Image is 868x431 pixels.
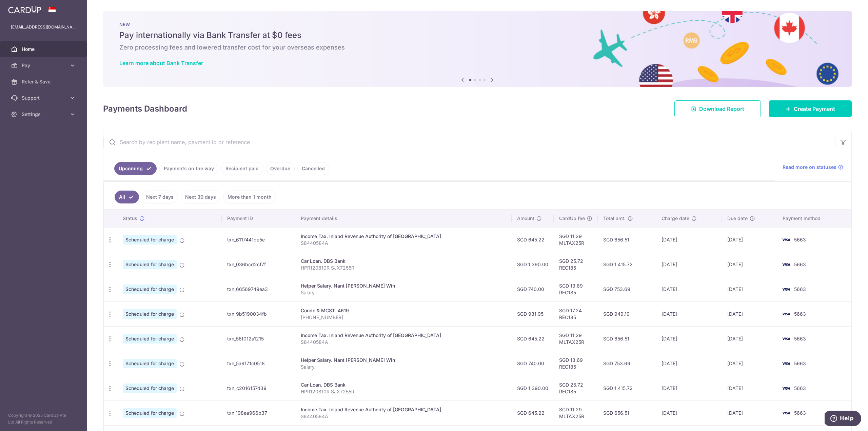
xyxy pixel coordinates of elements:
span: Scheduled for charge [123,235,177,244]
td: [DATE] [656,376,722,400]
td: [DATE] [656,301,722,326]
td: [DATE] [656,227,722,252]
p: [PHONE_NUMBER] [301,314,506,321]
span: Scheduled for charge [123,384,177,393]
td: txn_56f012a1215 [222,326,295,351]
td: [DATE] [656,400,722,425]
td: SGD 656.51 [598,400,656,425]
td: txn_9b5190034fb [222,301,295,326]
td: SGD 25.72 REC185 [554,376,598,400]
span: Amount [517,215,534,222]
td: [DATE] [722,376,777,400]
span: 5663 [794,336,806,341]
span: CardUp fee [559,215,585,222]
p: Salary [301,289,506,296]
span: Scheduled for charge [123,285,177,294]
span: Scheduled for charge [123,260,177,269]
img: Bank Card [779,285,793,293]
td: txn_6117441de5e [222,227,295,252]
p: [EMAIL_ADDRESS][DOMAIN_NAME] [11,24,76,31]
td: SGD 740.00 [512,277,554,301]
td: [DATE] [722,252,777,277]
td: txn_036bcd2cf7f [222,252,295,277]
div: Helper Salary. Nant [PERSON_NAME] Win [301,282,506,289]
span: 5663 [794,261,806,267]
a: Next 30 days [181,191,220,203]
p: S8440584A [301,240,506,247]
span: Scheduled for charge [123,408,177,418]
td: txn_66569749ea3 [222,277,295,301]
td: SGD 656.51 [598,326,656,351]
p: HPR120810R SJX7255R [301,388,506,395]
a: Cancelled [297,162,329,175]
td: SGD 11.29 MLTAX25R [554,326,598,351]
td: SGD 740.00 [512,351,554,376]
a: Read more on statuses [783,164,843,171]
td: [DATE] [722,277,777,301]
td: [DATE] [722,301,777,326]
span: Status [123,215,137,222]
a: Learn more about Bank Transfer [119,60,203,66]
td: SGD 645.22 [512,326,554,351]
span: 5663 [794,237,806,242]
p: S8440584A [301,339,506,346]
td: SGD 11.29 MLTAX25R [554,400,598,425]
th: Payment method [777,210,851,227]
div: Income Tax. Inland Revenue Authority of [GEOGRAPHIC_DATA] [301,233,506,240]
td: SGD 645.22 [512,400,554,425]
td: txn_5a6171c0518 [222,351,295,376]
td: txn_c2016157d39 [222,376,295,400]
span: Create Payment [794,105,835,113]
span: Pay [22,62,66,69]
td: txn_198ea966b37 [222,400,295,425]
td: SGD 13.69 REC185 [554,277,598,301]
span: Due date [727,215,748,222]
span: Home [22,46,66,53]
span: 5663 [794,385,806,391]
td: SGD 949.19 [598,301,656,326]
h5: Pay internationally via Bank Transfer at $0 fees [119,30,835,41]
td: [DATE] [722,326,777,351]
span: Charge date [662,215,689,222]
td: SGD 13.69 REC185 [554,351,598,376]
img: CardUp [8,5,41,14]
img: Bank Card [779,310,793,318]
h6: Zero processing fees and lowered transfer cost for your overseas expenses [119,43,835,52]
th: Payment details [295,210,512,227]
td: [DATE] [656,326,722,351]
img: Bank Card [779,409,793,417]
a: Overdue [266,162,295,175]
span: 5663 [794,286,806,292]
div: Car Loan. DBS Bank [301,258,506,265]
td: [DATE] [722,400,777,425]
img: Bank Card [779,359,793,368]
a: More than 1 month [223,191,276,203]
td: [DATE] [656,277,722,301]
p: S8440584A [301,413,506,420]
td: [DATE] [656,351,722,376]
td: SGD 753.69 [598,277,656,301]
span: 5663 [794,360,806,366]
p: Salary [301,364,506,370]
div: Car Loan. DBS Bank [301,381,506,388]
span: Scheduled for charge [123,309,177,319]
span: Download Report [699,105,744,113]
span: Scheduled for charge [123,334,177,344]
a: Next 7 days [142,191,178,203]
span: Scheduled for charge [123,359,177,368]
a: Create Payment [769,100,852,117]
a: Payments on the way [159,162,218,175]
h4: Payments Dashboard [103,103,187,115]
td: SGD 1,415.72 [598,252,656,277]
div: Helper Salary. Nant [PERSON_NAME] Win [301,357,506,364]
a: Recipient paid [221,162,263,175]
td: SGD 656.51 [598,227,656,252]
img: Bank Card [779,335,793,343]
img: Bank Card [779,384,793,392]
td: [DATE] [656,252,722,277]
a: Upcoming [114,162,157,175]
p: NEW [119,22,835,27]
img: Bank Card [779,236,793,244]
input: Search by recipient name, payment id or reference [103,131,835,153]
span: Refer & Save [22,78,66,85]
